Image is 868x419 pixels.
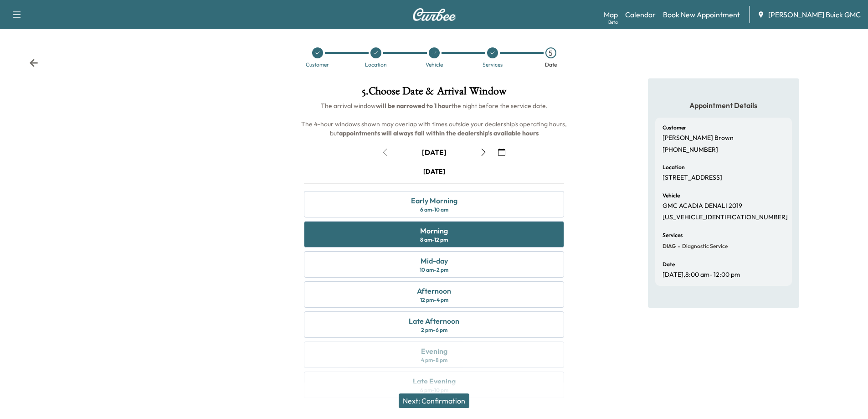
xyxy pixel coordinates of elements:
div: Back [29,58,38,67]
div: 6 am - 10 am [420,206,448,213]
div: Afternoon [417,285,451,296]
div: 12 pm - 4 pm [420,296,448,304]
p: [PHONE_NUMBER] [663,146,718,154]
span: DIAG [663,243,676,250]
div: Date [545,62,557,67]
h6: Vehicle [663,193,680,198]
div: [DATE] [423,167,445,176]
div: Late Afternoon [409,316,459,326]
img: Curbee Logo [412,8,456,21]
div: Morning [420,225,448,236]
p: [DATE] , 8:00 am - 12:00 pm [663,271,740,279]
div: Mid-day [421,255,448,266]
span: Diagnostic Service [680,243,728,250]
b: will be narrowed to 1 hour [376,102,452,110]
div: 8 am - 12 pm [420,236,448,243]
span: [PERSON_NAME] Buick GMC [768,9,861,20]
div: Beta [608,19,618,26]
a: Calendar [625,9,656,20]
p: [US_VEHICLE_IDENTIFICATION_NUMBER] [663,213,788,222]
button: Next: Confirmation [399,393,469,408]
p: [PERSON_NAME] Brown [663,134,734,142]
h6: Customer [663,125,686,130]
h1: 5 . Choose Date & Arrival Window [297,86,571,101]
div: 5 [545,47,556,58]
h6: Location [663,165,685,170]
div: Customer [306,62,329,67]
div: Location [365,62,387,67]
span: The arrival window the night before the service date. The 4-hour windows shown may overlap with t... [301,102,568,137]
p: GMC ACADIA DENALI 2019 [663,202,742,210]
div: 10 am - 2 pm [420,266,448,274]
h5: Appointment Details [655,100,792,110]
a: Book New Appointment [663,9,740,20]
div: Services [483,62,503,67]
p: [STREET_ADDRESS] [663,174,722,182]
h6: Services [663,233,683,238]
b: appointments will always fall within the dealership's available hours [339,129,539,137]
span: - [676,242,680,251]
a: MapBeta [604,9,618,20]
div: Early Morning [411,195,457,206]
div: 2 pm - 6 pm [421,326,447,334]
h6: Date [663,262,675,267]
div: [DATE] [422,147,447,157]
div: Vehicle [426,62,443,67]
